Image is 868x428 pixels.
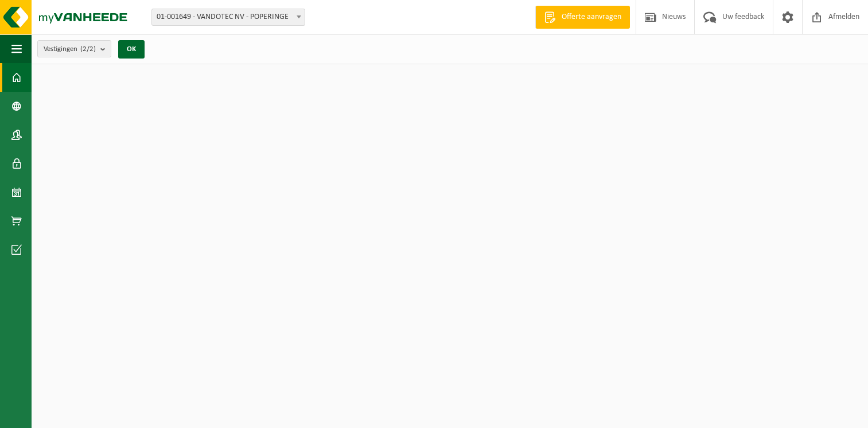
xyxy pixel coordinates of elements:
[80,45,96,53] count: (2/2)
[559,11,624,23] span: Offerte aanvragen
[151,9,305,26] span: 01-001649 - VANDOTEC NV - POPERINGE
[37,40,111,57] button: Vestigingen(2/2)
[118,40,145,59] button: OK
[44,41,96,58] span: Vestigingen
[535,6,630,29] a: Offerte aanvragen
[152,9,305,25] span: 01-001649 - VANDOTEC NV - POPERINGE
